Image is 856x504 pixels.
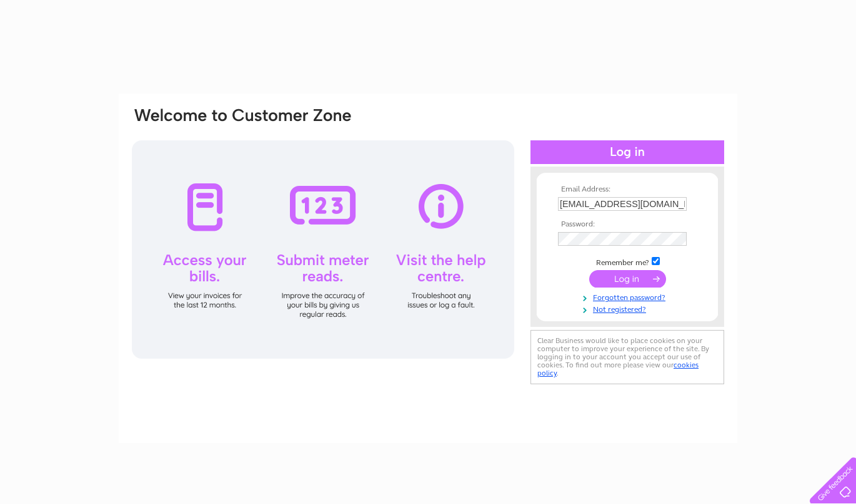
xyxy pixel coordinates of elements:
input: Submit [589,270,666,288]
div: Clear Business would like to place cookies on your computer to improve your experience of the sit... [530,330,724,384]
a: Forgotten password? [558,291,700,303]
td: Remember me? [555,255,700,268]
a: cookies policy [537,361,699,377]
a: Not registered? [558,303,700,314]
th: Password: [555,220,700,229]
th: Email Address: [555,185,700,194]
